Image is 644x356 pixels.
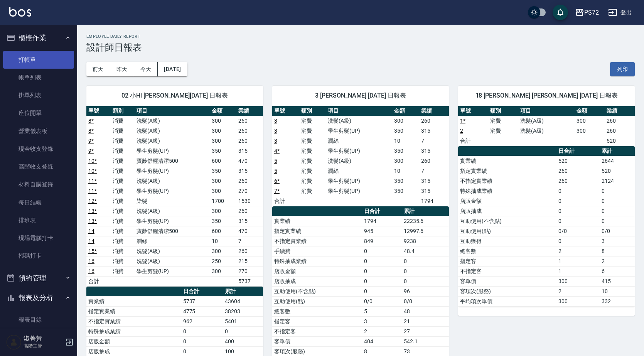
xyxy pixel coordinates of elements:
td: 潤絲 [326,166,392,176]
td: 315 [419,176,449,186]
td: 平均項次單價 [458,296,556,306]
td: 互助使用(不含點) [458,216,556,226]
td: 洗髮(A級) [326,116,392,126]
td: 消費 [111,246,135,256]
td: 消費 [111,186,135,196]
td: 0 [556,216,600,226]
td: 315 [419,186,449,196]
td: 10 [210,236,236,246]
td: 0 [362,276,402,286]
td: 4775 [181,306,223,316]
td: 學生剪髮(UP) [326,176,392,186]
td: 7 [419,166,449,176]
td: 洗髮(A級) [135,116,209,126]
div: PS72 [584,8,599,17]
td: 學生剪髮(UP) [135,186,209,196]
td: 消費 [299,116,326,126]
td: 5737 [236,276,263,286]
td: 43604 [223,296,263,306]
button: save [553,5,568,20]
td: 洗髮(A級) [135,206,209,216]
button: 報表及分析 [3,288,74,308]
td: 洗髮(A級) [135,176,209,186]
td: 總客數 [272,306,362,316]
th: 累計 [600,146,635,156]
td: 洗髮(A級) [135,246,209,256]
table: a dense table [458,106,635,146]
td: 不指定實業績 [272,236,362,246]
td: 手續費 [272,246,362,256]
td: 互助使用(點) [272,296,362,306]
td: 5401 [223,316,263,326]
td: 470 [236,156,263,166]
a: 16 [88,268,94,274]
td: 2 [600,256,635,266]
td: 400 [223,336,263,346]
a: 材料自購登錄 [3,175,74,193]
h3: 設計師日報表 [86,42,635,53]
td: 3 [362,316,402,326]
td: 不指定客 [272,326,362,336]
a: 每日結帳 [3,194,74,211]
button: PS72 [572,5,602,20]
td: 300 [210,206,236,216]
td: 300 [392,156,419,166]
td: 315 [419,146,449,156]
td: 店販金額 [458,196,556,206]
td: 38203 [223,306,263,316]
a: 16 [88,258,94,264]
td: 學生剪髮(UP) [135,216,209,226]
td: 特殊抽成業績 [458,186,556,196]
th: 日合計 [362,206,402,216]
td: 260 [419,156,449,166]
td: 消費 [111,206,135,216]
td: 300 [210,116,236,126]
td: 消費 [488,126,518,136]
td: 1794 [362,216,402,226]
a: 現場電腦打卡 [3,229,74,247]
td: 消費 [111,126,135,136]
td: 0 [556,196,600,206]
td: 指定客 [458,256,556,266]
td: 實業績 [86,296,181,306]
td: 0/0 [402,296,449,306]
td: 消費 [111,256,135,266]
td: 215 [236,256,263,266]
td: 消費 [299,136,326,146]
td: 300 [392,116,419,126]
td: 0 [362,256,402,266]
td: 染髮 [135,196,209,206]
p: 高階主管 [24,343,63,349]
td: 350 [210,166,236,176]
table: a dense table [458,146,635,307]
button: 預約管理 [3,268,74,288]
th: 日合計 [181,287,223,297]
td: 21 [402,316,449,326]
img: Person [6,334,22,350]
td: 消費 [111,136,135,146]
th: 項目 [135,106,209,116]
td: 3 [600,236,635,246]
td: 350 [392,146,419,156]
td: 520 [556,156,600,166]
td: 不指定實業績 [86,316,181,326]
td: 指定實業績 [86,306,181,316]
a: 14 [88,238,94,244]
td: 洗髮(A級) [326,156,392,166]
a: 5 [274,168,277,174]
button: 前天 [86,62,110,76]
td: 0 [402,276,449,286]
a: 3 [274,128,277,134]
th: 累計 [402,206,449,216]
td: 合計 [272,196,299,206]
td: 10 [392,136,419,146]
td: 互助使用(點) [458,226,556,236]
td: 0 [600,206,635,216]
td: 店販抽成 [272,276,362,286]
td: 260 [236,126,263,136]
th: 類別 [111,106,135,116]
td: 260 [556,176,600,186]
a: 2 [460,128,463,134]
td: 300 [556,296,600,306]
a: 打帳單 [3,51,74,69]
